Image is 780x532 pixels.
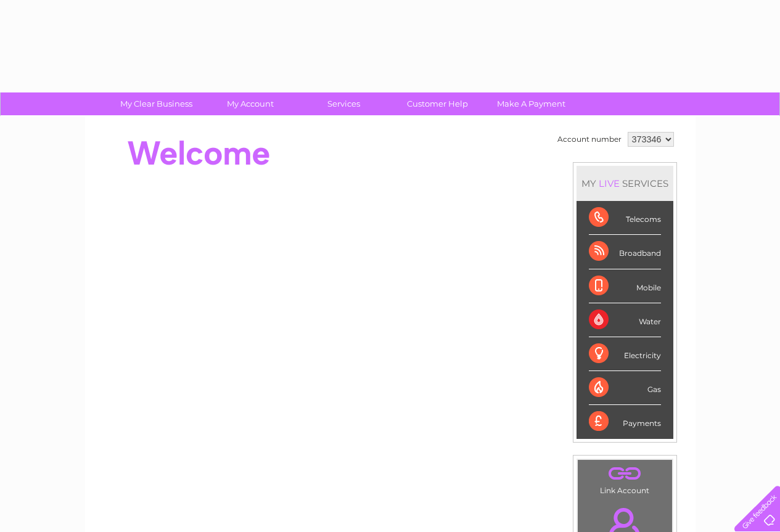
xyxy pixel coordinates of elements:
[577,166,673,201] div: MY SERVICES
[589,201,661,235] div: Telecoms
[577,459,673,498] td: Link Account
[589,405,661,438] div: Payments
[105,92,207,115] a: My Clear Business
[589,303,661,337] div: Water
[554,129,625,150] td: Account number
[589,269,661,303] div: Mobile
[596,178,622,189] div: LIVE
[589,235,661,269] div: Broadband
[480,92,582,115] a: Make A Payment
[199,92,301,115] a: My Account
[387,92,488,115] a: Customer Help
[581,463,669,485] a: .
[589,371,661,405] div: Gas
[589,337,661,371] div: Electricity
[293,92,395,115] a: Services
